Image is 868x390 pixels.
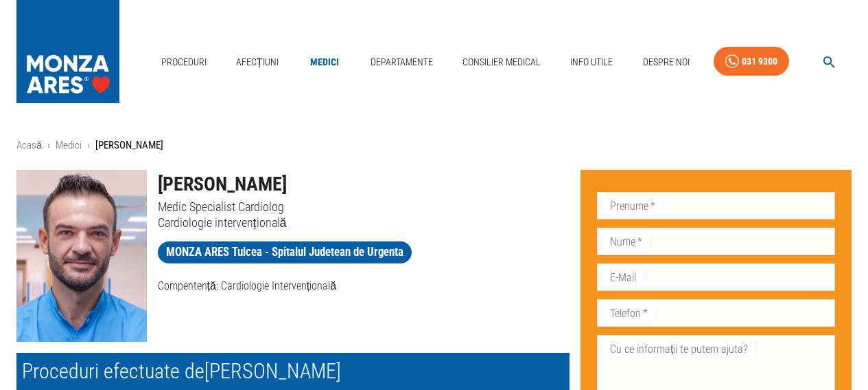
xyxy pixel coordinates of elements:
h1: [PERSON_NAME] [158,170,570,199]
span: MONZA ARES Tulcea - Spitalul Judetean de Urgenta [158,243,412,261]
h2: Proceduri efectuate de [PERSON_NAME] [16,353,570,390]
a: Medici [303,48,347,76]
li: › [87,138,90,153]
li: › [47,138,50,153]
a: 031 9300 [714,47,789,76]
a: Medici [56,139,82,151]
a: Afecțiuni [231,48,284,76]
p: Medic Specialist Cardiolog [158,199,570,215]
a: MONZA ARES Tulcea - Spitalul Judetean de Urgenta [158,241,412,263]
a: Departamente [365,48,438,76]
p: [PERSON_NAME] [95,138,163,153]
p: Cardiologie intervențională [158,215,570,230]
a: Proceduri [156,48,212,76]
a: Acasă [16,139,42,151]
img: Dr. Leonard Licheardopol [16,170,147,342]
a: Despre Noi [637,48,695,76]
nav: breadcrumb [16,138,852,153]
p: Compentență: Cardiologie Intervențională [158,278,570,294]
a: Consilier Medical [457,48,546,76]
a: Info Utile [565,48,618,76]
div: 031 9300 [742,53,777,70]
